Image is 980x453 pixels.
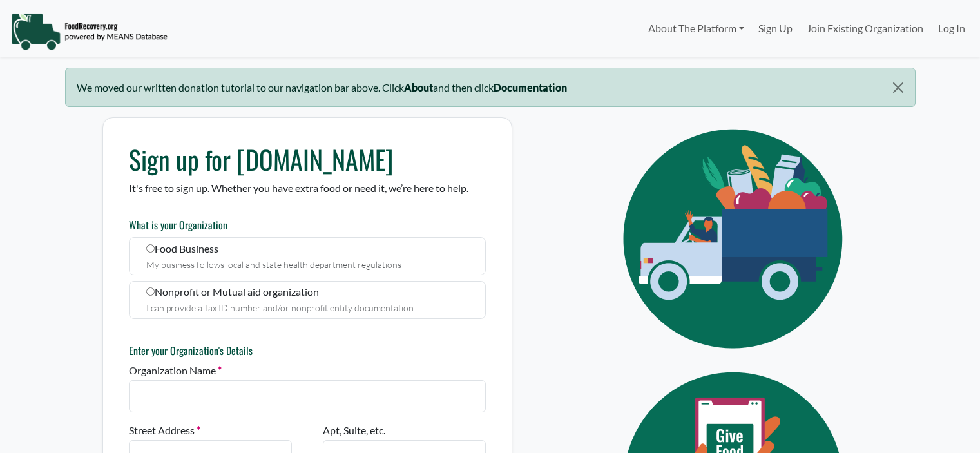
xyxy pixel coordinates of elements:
img: Eye Icon [594,117,878,360]
button: Close [881,68,914,107]
label: Nonprofit or Mutual aid organization [129,281,486,319]
a: About The Platform [640,15,751,41]
label: Food Business [129,237,486,275]
img: NavigationLogo_FoodRecovery-91c16205cd0af1ed486a0f1a7774a6544ea792ac00100771e7dd3ec7c0e58e41.png [11,12,168,51]
small: My business follows local and state health department regulations [146,259,401,270]
h6: What is your Organization [129,219,486,231]
div: We moved our written donation tutorial to our navigation bar above. Click and then click [65,68,916,107]
a: Log In [931,15,972,41]
p: It's free to sign up. Whether you have extra food or need it, we’re here to help. [129,180,486,196]
label: Apt, Suite, etc. [323,423,385,438]
input: Nonprofit or Mutual aid organization I can provide a Tax ID number and/or nonprofit entity docume... [146,287,155,296]
input: Food Business My business follows local and state health department regulations [146,244,155,253]
label: Organization Name [129,363,222,378]
h6: Enter your Organization's Details [129,345,486,357]
a: Join Existing Organization [800,15,930,41]
small: I can provide a Tax ID number and/or nonprofit entity documentation [146,302,414,313]
b: Documentation [494,81,567,93]
h1: Sign up for [DOMAIN_NAME] [129,144,486,175]
a: Sign Up [751,15,800,41]
label: Street Address [129,423,200,438]
b: About [404,81,433,93]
